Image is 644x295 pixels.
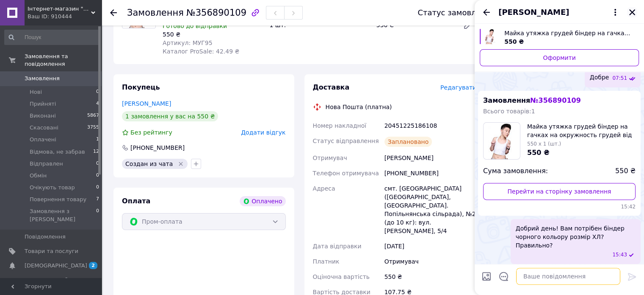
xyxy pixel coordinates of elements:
span: Создан из чата [125,160,173,167]
span: 550 x 1 (шт.) [527,141,561,147]
span: Добрий день! Вам потрібен біндер чорного кольору розмір ХЛ? Правильно? [516,224,636,250]
span: Добре [590,73,609,82]
span: 15:42 12.08.2025 [483,203,636,211]
div: Оплачено [240,196,285,206]
span: 7 [96,196,99,203]
span: Майка утяжка грудей біндер на гачках на окружность грудей від 70 см. до 95 см. [527,122,636,139]
span: 3755 [87,124,99,132]
span: № 356890109 [530,96,580,104]
span: Сума замовлення: [483,166,548,176]
a: [PERSON_NAME] [122,100,171,107]
span: Замовлення з [PERSON_NAME] [30,208,96,223]
div: [PHONE_NUMBER] [383,166,478,181]
span: Нові [30,88,42,96]
span: Замовлення та повідомлення [25,53,102,68]
span: Номер накладної [313,122,367,129]
span: Додати відгук [241,129,285,136]
div: Отримувач [383,254,478,269]
div: 550 ₴ [163,30,263,39]
div: [DATE] [383,239,478,254]
span: Замовлення [25,75,60,82]
span: [PERSON_NAME] [498,7,569,18]
button: [PERSON_NAME] [498,7,620,18]
div: Нова Пошта (платна) [323,103,394,111]
span: 0 [96,160,99,168]
div: 20451225186108 [383,118,478,133]
span: Виконані [30,112,56,120]
button: Закрити [627,7,637,17]
span: 550 ₴ [504,38,524,45]
span: Інтернет-магазин "906090" [28,5,91,13]
span: Статус відправлення [313,138,379,144]
span: Скасовані [30,124,58,132]
img: 823111428_w100_h100_majka-utyazhka-grudi.jpg [488,123,515,159]
span: 0 [96,184,99,191]
input: Пошук [4,30,100,45]
span: Замовлення [127,8,184,18]
span: 12 [93,148,99,156]
span: Очікують товар [30,184,75,191]
span: Отримувач [313,155,347,161]
span: Повернення товару [30,196,86,203]
span: Артикул: МУГ95 [163,39,213,46]
span: Відправлен [30,160,63,168]
div: [PERSON_NAME] [383,150,478,166]
button: Назад [481,7,492,17]
span: Оплачені [30,136,56,143]
span: Платник [313,258,340,265]
a: Оформити [480,49,639,66]
div: Статус замовлення [417,8,495,17]
div: 550 ₴ [383,269,478,284]
span: 2 [89,262,97,269]
span: Товари та послуги [25,247,78,255]
span: Адреса [313,185,335,192]
svg: Видалити мітку [177,160,184,167]
span: 4 [96,100,99,108]
span: Оплата [122,197,150,205]
div: смт. [GEOGRAPHIC_DATA] ([GEOGRAPHIC_DATA], [GEOGRAPHIC_DATA]. Попільнянська сільрада), №2 (до 10 ... [383,181,478,239]
a: Переглянути товар [480,29,639,46]
span: 550 ₴ [615,166,636,176]
span: 550 ₴ [527,149,550,157]
span: Каталог ProSale: 42.49 ₴ [163,48,239,55]
span: Майка утяжка грудей біндер на гачках на окружность грудей від 70 см. до 95 см. [504,29,632,37]
span: Прийняті [30,100,56,108]
span: Замовлення [483,96,581,104]
span: Покупець [122,83,160,91]
div: Повернутися назад [110,8,117,17]
span: №356890109 [186,8,246,18]
span: Без рейтингу [130,129,172,136]
div: 1 замовлення у вас на 550 ₴ [122,111,218,121]
span: Готово до відправки [163,22,227,29]
span: Повідомлення [25,233,66,241]
span: Обмін [30,172,47,180]
span: Всього товарів: 1 [483,108,535,115]
span: 0 [96,172,99,180]
span: Показники роботи компанії [25,276,78,292]
a: Перейти на сторінку замовлення [483,183,636,200]
span: Телефон отримувача [313,170,379,177]
div: [PHONE_NUMBER] [130,143,185,152]
span: 0 [96,88,99,96]
span: 15:43 12.08.2025 [612,251,627,258]
span: Дата відправки [313,243,362,250]
span: Відмова, не забрав [30,148,85,156]
div: Заплановано [384,137,432,147]
span: Оціночна вартість [313,273,370,280]
span: Редагувати [440,84,476,91]
span: 07:51 12.08.2025 [612,75,627,82]
span: 0 [96,208,99,223]
div: Ваш ID: 910444 [28,13,102,20]
span: 1 [96,136,99,143]
button: Відкрити шаблони відповідей [498,271,509,282]
img: 823111428_w640_h640_majka-utyazhka-grudi.jpg [484,29,496,44]
span: Доставка [313,83,350,91]
span: 5867 [87,112,99,120]
span: [DEMOGRAPHIC_DATA] [25,262,87,270]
